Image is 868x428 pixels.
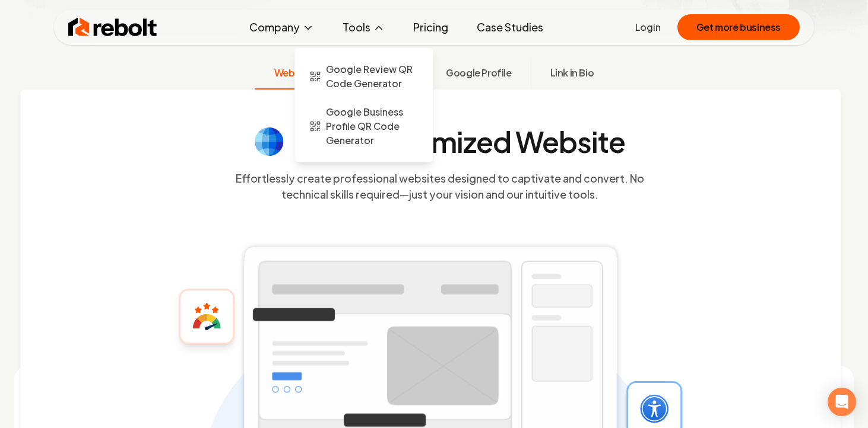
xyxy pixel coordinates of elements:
[635,20,661,34] a: Login
[326,105,419,148] span: Google Business Profile QR Code Generator
[404,15,458,39] a: Pricing
[550,66,594,80] span: Link in Bio
[677,14,800,40] button: Get more business
[255,59,331,90] button: Website
[531,59,613,90] button: Link in Bio
[295,127,625,156] h4: SEO-Optimized Website
[305,100,423,152] a: Google Business Profile QR Code Generator
[68,15,157,39] img: Rebolt Logo
[326,62,419,91] span: Google Review QR Code Generator
[333,15,394,39] button: Tools
[426,59,530,90] button: Google Profile
[274,66,312,80] span: Website
[212,170,668,202] p: Effortlessly create professional websites designed to captivate and convert. No technical skills ...
[828,388,856,416] div: Open Intercom Messenger
[446,66,511,80] span: Google Profile
[240,15,324,39] button: Company
[467,15,553,39] a: Case Studies
[305,58,423,95] a: Google Review QR Code Generator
